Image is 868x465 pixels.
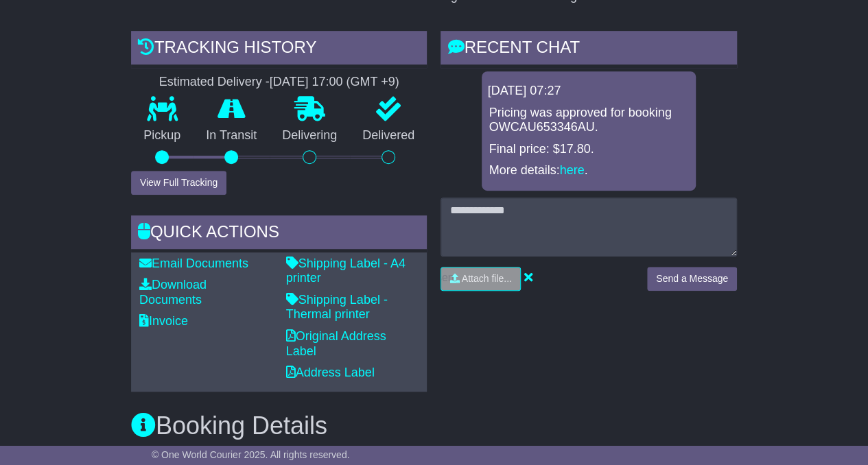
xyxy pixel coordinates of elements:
div: Quick Actions [131,215,427,252]
a: here [560,163,585,177]
a: Email Documents [139,257,248,270]
span: © One World Courier 2025. All rights reserved. [152,449,350,460]
div: [DATE] 07:27 [487,84,690,99]
a: Original Address Label [286,329,386,358]
button: View Full Tracking [131,171,226,195]
a: Invoice [139,314,188,328]
p: Pricing was approved for booking OWCAU653346AU. [489,106,689,135]
p: In Transit [193,128,270,143]
h3: Booking Details [131,412,737,440]
p: Pickup [131,128,193,143]
p: Final price: $17.80. [489,142,689,157]
a: Shipping Label - Thermal printer [286,293,388,322]
p: Delivered [350,128,427,143]
button: Send a Message [647,267,737,291]
p: More details: . [489,163,689,178]
a: Shipping Label - A4 printer [286,257,406,285]
div: RECENT CHAT [441,31,737,68]
div: [DATE] 17:00 (GMT +9) [270,75,399,90]
div: Estimated Delivery - [131,75,427,90]
p: Delivering [270,128,350,143]
div: Tracking history [131,31,427,68]
a: Download Documents [139,278,207,307]
a: Address Label [286,366,375,379]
